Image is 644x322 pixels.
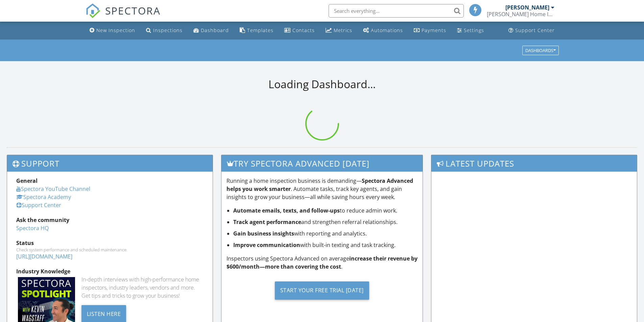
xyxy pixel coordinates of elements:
[525,48,556,53] div: Dashboards
[506,24,557,37] a: Support Center
[411,24,449,37] a: Payments
[16,267,204,275] div: Industry Knowledge
[454,24,487,37] a: Settings
[143,24,185,37] a: Inspections
[16,224,49,232] a: Spectora HQ
[522,46,559,55] button: Dashboards
[233,229,418,238] li: with reporting and analytics.
[282,24,317,37] a: Contacts
[226,177,413,193] strong: Spectora Advanced helps you work smarter
[505,4,549,11] div: [PERSON_NAME]
[371,27,403,33] div: Automations
[226,276,418,305] a: Start Your Free Trial [DATE]
[7,155,213,172] h3: Support
[422,27,446,33] div: Payments
[86,3,100,18] img: The Best Home Inspection Software - Spectora
[237,24,276,37] a: Templates
[96,27,135,33] div: New Inspection
[16,193,71,201] a: Spectora Academy
[233,218,301,226] strong: Track agent performance
[360,24,406,37] a: Automations (Basic)
[191,24,232,37] a: Dashboard
[16,253,72,260] a: [URL][DOMAIN_NAME]
[233,207,340,214] strong: Automate emails, texts, and follow-ups
[275,281,369,300] div: Start Your Free Trial [DATE]
[226,255,418,270] strong: increase their revenue by $600/month—more than covering the cost
[16,185,90,193] a: Spectora YouTube Channel
[201,27,229,33] div: Dashboard
[221,155,423,172] h3: Try spectora advanced [DATE]
[226,254,418,271] p: Inspectors using Spectora Advanced on average .
[87,24,138,37] a: New Inspection
[16,239,204,247] div: Status
[105,3,161,18] span: SPECTORA
[431,155,637,172] h3: Latest Updates
[16,216,204,224] div: Ask the community
[233,218,418,226] li: and strengthen referral relationships.
[464,27,484,33] div: Settings
[323,24,355,37] a: Metrics
[233,206,418,215] li: to reduce admin work.
[329,4,464,18] input: Search everything...
[153,27,183,33] div: Inspections
[16,247,204,252] div: Check system performance and scheduled maintenance.
[515,27,555,33] div: Support Center
[81,275,204,300] div: In-depth interviews with high-performance home inspectors, industry leaders, vendors and more. Ge...
[86,9,161,23] a: SPECTORA
[233,230,294,237] strong: Gain business insights
[226,177,418,201] p: Running a home inspection business is demanding— . Automate tasks, track key agents, and gain ins...
[16,177,38,184] strong: General
[233,241,418,249] li: with built-in texting and task tracking.
[487,11,554,18] div: Aloisio Home Inspections
[247,27,273,33] div: Templates
[334,27,352,33] div: Metrics
[292,27,315,33] div: Contacts
[16,201,61,209] a: Support Center
[233,241,300,249] strong: Improve communication
[81,310,126,317] a: Listen Here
